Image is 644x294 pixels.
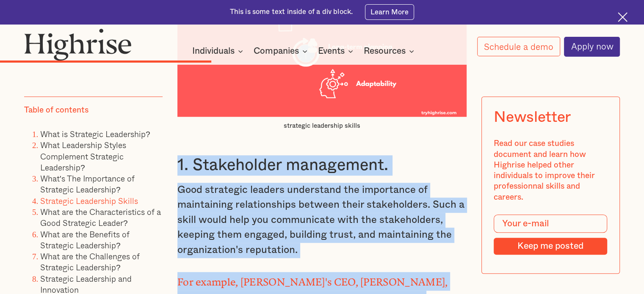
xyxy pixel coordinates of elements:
[564,37,620,57] a: Apply now
[254,46,299,56] div: Companies
[177,122,467,130] figcaption: strategic leadership skills
[40,250,140,273] a: What are the Challenges of Strategic Leadership?
[494,238,608,255] input: Keep me posted
[24,105,88,115] div: Table of contents
[494,139,608,203] div: Read our case studies document and learn how Highrise helped other individuals to improve their p...
[364,46,406,56] div: Resources
[494,109,571,126] div: Newsletter
[364,46,417,56] div: Resources
[40,172,135,195] a: What's The Importance of Strategic Leadership?
[494,215,608,255] form: Modal Form
[40,195,138,207] a: Strategic Leadership Skills
[477,37,560,56] a: Schedule a demo
[254,46,310,56] div: Companies
[318,46,356,56] div: Events
[192,46,246,56] div: Individuals
[40,206,161,229] a: What are the Characteristics of a Good Strategic Leader?
[192,46,235,56] div: Individuals
[230,7,353,17] div: This is some text inside of a div block.
[177,183,467,258] p: Good strategic leaders understand the importance of maintaining relationships between their stake...
[40,139,126,174] a: What Leadership Styles Complement Strategic Leadership?
[494,215,608,233] input: Your e-mail
[177,155,467,176] h3: 1. Stakeholder management.
[40,128,150,140] a: What is Strategic Leadership?
[618,12,627,22] img: Cross icon
[365,4,415,19] a: Learn More
[40,228,130,251] a: What are the Benefits of Strategic Leadership?
[24,28,132,61] img: Highrise logo
[318,46,345,56] div: Events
